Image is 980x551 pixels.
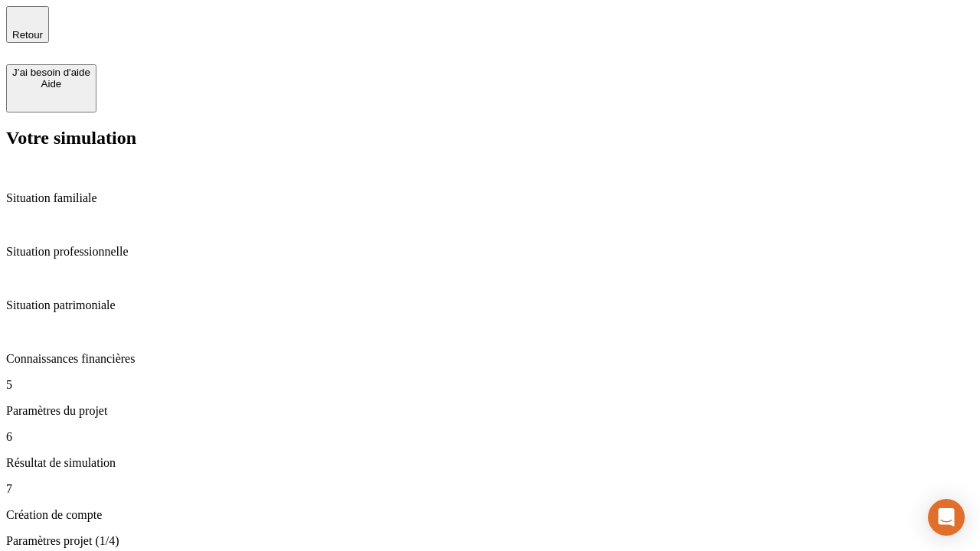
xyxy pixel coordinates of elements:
p: Résultat de simulation [6,456,974,470]
p: Situation patrimoniale [6,298,974,312]
p: 7 [6,482,974,496]
p: Situation familiale [6,191,974,205]
div: J’ai besoin d'aide [12,67,90,78]
div: Open Intercom Messenger [928,499,965,536]
p: Connaissances financières [6,352,974,366]
div: Aide [12,78,90,90]
span: Retour [12,29,43,41]
p: 6 [6,430,974,444]
p: Paramètres du projet [6,404,974,418]
button: J’ai besoin d'aideAide [6,64,96,112]
p: 5 [6,378,974,392]
p: Situation professionnelle [6,245,974,259]
p: Paramètres projet (1/4) [6,534,974,548]
h2: Votre simulation [6,128,974,148]
p: Création de compte [6,508,974,522]
button: Retour [6,6,49,43]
